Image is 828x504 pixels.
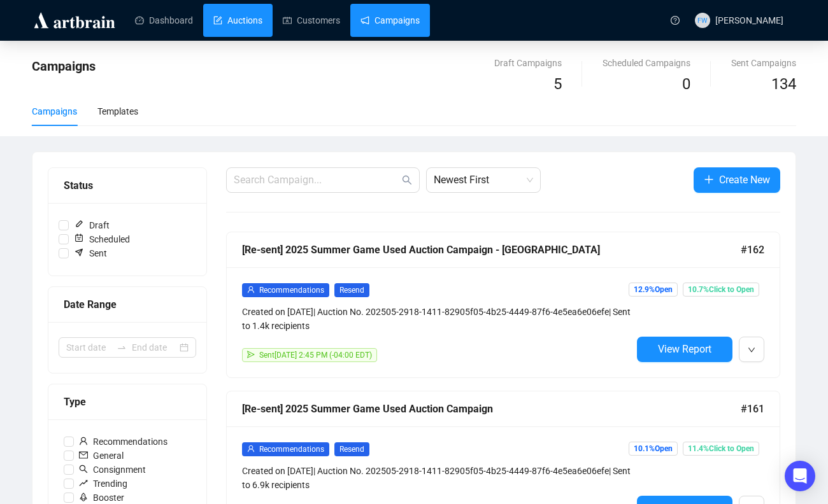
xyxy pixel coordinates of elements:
div: Templates [97,104,138,118]
span: swap-right [117,342,127,353]
span: Draft [69,218,115,232]
span: FW [697,15,707,25]
span: Campaigns [32,59,96,74]
span: Consignment [74,463,151,477]
span: Sent [69,246,112,260]
div: Date Range [64,297,191,312]
button: Create New [694,167,780,193]
a: Dashboard [135,4,193,37]
span: 11.4% Click to Open [683,442,759,456]
div: Campaigns [32,104,77,118]
span: #162 [741,242,764,258]
span: Scheduled [69,232,135,246]
span: Recommendations [259,445,324,454]
div: Sent Campaigns [731,56,796,70]
a: Campaigns [360,4,420,37]
div: Created on [DATE] | Auction No. 202505-2918-1411-82905f05-4b25-4449-87f6-4e5ea6e06efe | Sent to 1... [242,305,632,333]
span: send [247,351,255,358]
a: Customers [283,4,340,37]
span: Recommendations [74,435,173,449]
span: down [748,346,755,354]
div: Open Intercom Messenger [785,461,815,491]
span: 10.1% Open [629,442,678,456]
div: Type [64,394,191,410]
span: to [117,342,127,353]
span: mail [79,451,88,459]
span: search [79,465,88,473]
span: 134 [771,75,796,93]
a: [Re-sent] 2025 Summer Game Used Auction Campaign - [GEOGRAPHIC_DATA]#162userRecommendationsResend... [226,232,780,378]
span: General [74,449,129,463]
div: Scheduled Campaigns [603,56,690,70]
span: #161 [741,401,764,417]
button: View Report [637,337,732,362]
span: Resend [334,283,369,297]
span: question-circle [671,16,680,25]
div: [Re-sent] 2025 Summer Game Used Auction Campaign [242,401,741,417]
span: user [247,445,255,452]
span: Sent [DATE] 2:45 PM (-04:00 EDT) [259,351,372,360]
span: View Report [658,343,711,355]
span: Newest First [434,168,533,192]
span: Create New [719,172,770,188]
span: Recommendations [259,286,324,295]
span: user [79,437,88,445]
input: End date [132,340,177,354]
input: Search Campaign... [234,172,399,188]
div: Status [64,178,191,193]
span: 0 [682,75,690,93]
span: 10.7% Click to Open [683,283,759,297]
span: Trending [74,477,132,491]
span: 5 [553,75,562,93]
span: rocket [79,493,88,501]
div: Draft Campaigns [494,56,562,70]
span: user [247,286,255,293]
img: logo [32,10,117,31]
div: [Re-sent] 2025 Summer Game Used Auction Campaign - [GEOGRAPHIC_DATA] [242,242,741,258]
span: plus [704,174,714,185]
span: Resend [334,442,369,456]
span: search [402,175,412,185]
span: [PERSON_NAME] [715,15,783,25]
div: Created on [DATE] | Auction No. 202505-2918-1411-82905f05-4b25-4449-87f6-4e5ea6e06efe | Sent to 6... [242,464,632,492]
input: Start date [66,340,111,354]
a: Auctions [213,4,262,37]
span: rise [79,479,88,487]
span: 12.9% Open [629,283,678,297]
